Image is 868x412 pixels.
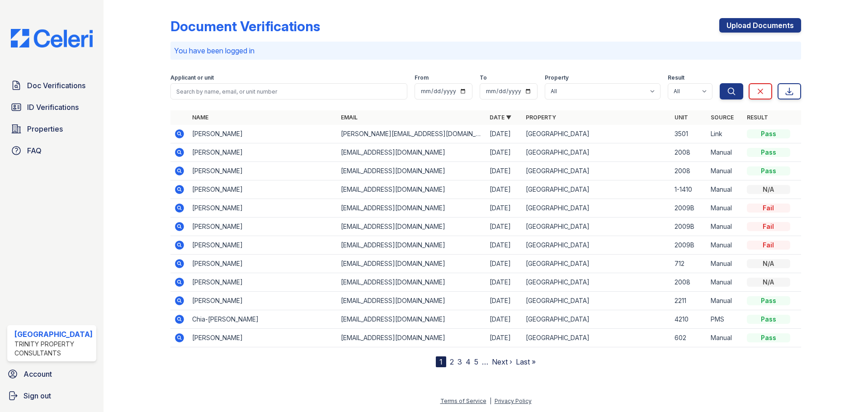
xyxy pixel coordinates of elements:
td: Manual [707,292,743,310]
td: [EMAIL_ADDRESS][DOMAIN_NAME] [337,180,486,199]
td: [DATE] [486,255,522,273]
td: [EMAIL_ADDRESS][DOMAIN_NAME] [337,162,486,180]
td: [GEOGRAPHIC_DATA] [522,292,671,310]
span: ID Verifications [27,102,79,113]
td: [PERSON_NAME] [189,125,337,143]
td: [GEOGRAPHIC_DATA] [522,310,671,329]
span: FAQ [27,145,42,156]
a: Unit [675,114,688,121]
a: Sign out [4,387,100,405]
td: [DATE] [486,236,522,255]
td: Manual [707,329,743,347]
td: Link [707,125,743,143]
span: … [482,356,488,367]
td: 1-1410 [671,180,707,199]
a: Upload Documents [719,18,801,33]
a: Account [4,365,100,383]
div: Trinity Property Consultants [14,340,93,358]
a: ID Verifications [7,98,96,116]
a: Source [711,114,734,121]
span: Doc Verifications [27,80,85,91]
label: From [415,74,429,81]
div: [GEOGRAPHIC_DATA] [14,329,93,340]
a: Email [341,114,358,121]
div: Fail [747,222,790,231]
td: Chia-[PERSON_NAME] [189,310,337,329]
label: Applicant or unit [170,74,214,81]
td: [GEOGRAPHIC_DATA] [522,143,671,162]
label: To [480,74,487,81]
td: [PERSON_NAME] [189,273,337,292]
a: 5 [474,357,478,366]
div: Pass [747,166,790,175]
td: 2008 [671,273,707,292]
td: [EMAIL_ADDRESS][DOMAIN_NAME] [337,199,486,218]
div: Pass [747,333,790,342]
td: [GEOGRAPHIC_DATA] [522,218,671,236]
td: Manual [707,218,743,236]
td: 602 [671,329,707,347]
td: 2008 [671,162,707,180]
div: N/A [747,185,790,194]
td: [GEOGRAPHIC_DATA] [522,273,671,292]
td: [DATE] [486,273,522,292]
td: [PERSON_NAME] [189,292,337,310]
a: Next › [492,357,512,366]
a: Doc Verifications [7,76,96,95]
div: Pass [747,129,790,138]
label: Property [545,74,569,81]
p: You have been logged in [174,45,797,56]
a: Terms of Service [440,398,486,404]
td: [DATE] [486,218,522,236]
a: Last » [516,357,536,366]
div: Pass [747,148,790,157]
div: 1 [436,356,446,367]
td: [GEOGRAPHIC_DATA] [522,255,671,273]
div: | [490,398,491,404]
td: Manual [707,199,743,218]
td: 3501 [671,125,707,143]
td: [PERSON_NAME] [189,143,337,162]
span: Properties [27,123,63,134]
div: N/A [747,278,790,287]
td: [DATE] [486,162,522,180]
a: 2 [450,357,454,366]
td: [PERSON_NAME] [189,199,337,218]
div: Fail [747,241,790,250]
td: Manual [707,236,743,255]
td: Manual [707,143,743,162]
td: [EMAIL_ADDRESS][DOMAIN_NAME] [337,236,486,255]
td: [EMAIL_ADDRESS][DOMAIN_NAME] [337,273,486,292]
a: 3 [458,357,462,366]
td: [GEOGRAPHIC_DATA] [522,180,671,199]
a: Privacy Policy [495,398,532,404]
a: FAQ [7,142,96,160]
td: 2008 [671,143,707,162]
input: Search by name, email, or unit number [170,83,407,99]
td: [DATE] [486,143,522,162]
td: [PERSON_NAME] [189,329,337,347]
div: Document Verifications [170,18,320,34]
td: [PERSON_NAME][EMAIL_ADDRESS][DOMAIN_NAME] [337,125,486,143]
td: [DATE] [486,329,522,347]
img: CE_Logo_Blue-a8612792a0a2168367f1c8372b55b34899dd931a85d93a1a3d3e32e68fde9ad4.png [4,29,100,47]
td: 2211 [671,292,707,310]
td: [PERSON_NAME] [189,236,337,255]
a: Date ▼ [490,114,511,121]
td: [EMAIL_ADDRESS][DOMAIN_NAME] [337,255,486,273]
td: [PERSON_NAME] [189,162,337,180]
div: Pass [747,315,790,324]
label: Result [668,74,684,81]
td: [PERSON_NAME] [189,218,337,236]
td: 2009B [671,236,707,255]
td: [PERSON_NAME] [189,180,337,199]
div: N/A [747,259,790,268]
a: Property [526,114,556,121]
td: Manual [707,273,743,292]
td: 2009B [671,199,707,218]
td: [DATE] [486,125,522,143]
span: Sign out [24,390,51,401]
td: Manual [707,180,743,199]
td: Manual [707,255,743,273]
